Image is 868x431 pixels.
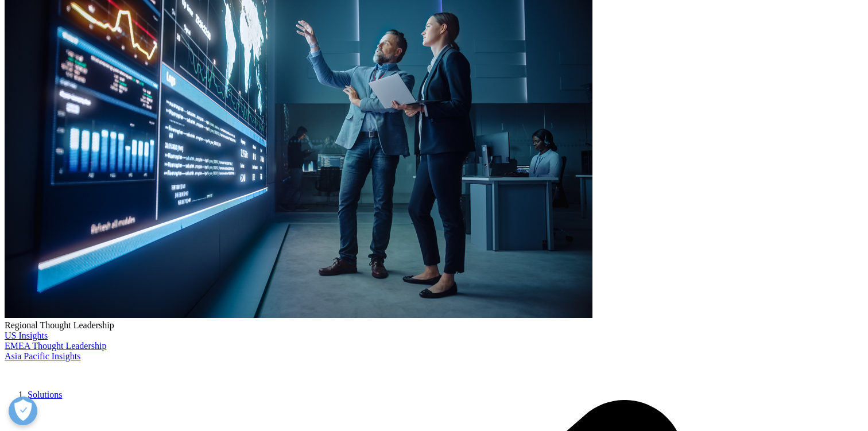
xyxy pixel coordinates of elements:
[5,351,80,361] a: Asia Pacific Insights
[28,390,62,399] a: Solutions
[5,341,106,351] a: EMEA Thought Leadership
[9,397,37,425] button: Open Preferences
[5,362,96,378] img: IQVIA Healthcare Information Technology and Pharma Clinical Research Company
[5,331,48,340] a: US Insights
[5,320,863,331] div: Regional Thought Leadership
